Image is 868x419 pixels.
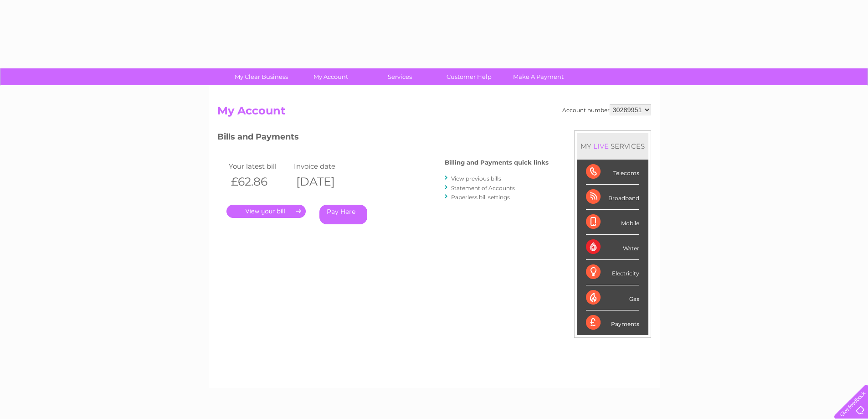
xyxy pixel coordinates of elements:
h2: My Account [217,104,651,122]
th: [DATE] [292,172,357,191]
a: Statement of Accounts [451,185,515,191]
div: Broadband [586,185,639,210]
a: Make A Payment [501,68,576,85]
h4: Billing and Payments quick links [445,159,549,166]
div: Telecoms [586,160,639,185]
div: Gas [586,285,639,310]
th: £62.86 [226,172,292,191]
a: Paperless bill settings [451,194,510,201]
h3: Bills and Payments [217,130,549,146]
a: My Account [293,68,368,85]
a: Pay Here [319,205,367,224]
div: Mobile [586,210,639,235]
div: Electricity [586,260,639,285]
a: My Clear Business [224,68,299,85]
td: Your latest bill [226,160,292,172]
div: LIVE [591,142,611,150]
div: Account number [562,104,651,115]
div: Payments [586,310,639,335]
a: View previous bills [451,175,501,182]
a: . [226,205,306,218]
div: Water [586,235,639,260]
a: Services [362,68,437,85]
a: Customer Help [431,68,507,85]
div: MY SERVICES [577,133,648,159]
td: Invoice date [292,160,357,172]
